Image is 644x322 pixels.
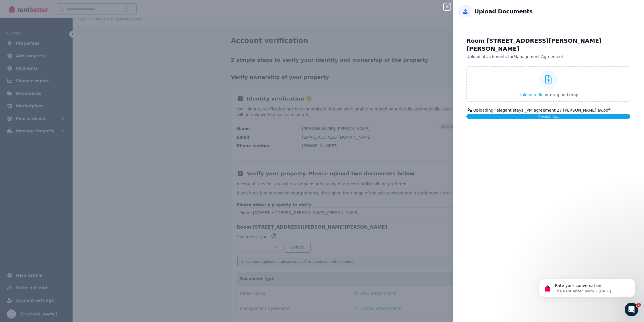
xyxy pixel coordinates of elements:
[519,93,544,97] span: Upload a file
[538,114,559,118] span: Processing...
[545,93,578,97] span: or drag and drop
[636,303,641,307] span: 2
[625,303,638,316] iframe: Intercom live chat
[530,267,644,307] iframe: Intercom notifications message
[519,92,578,98] button: Upload a file or drag and drop
[466,107,630,113] div: Uploading " elegant stays _PM agreement 27 [PERSON_NAME] av.pdf "
[466,54,630,60] p: Upload attachments for Management Agreement
[466,37,630,53] h2: Room [STREET_ADDRESS][PERSON_NAME][PERSON_NAME]
[474,7,532,15] h2: Upload Documents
